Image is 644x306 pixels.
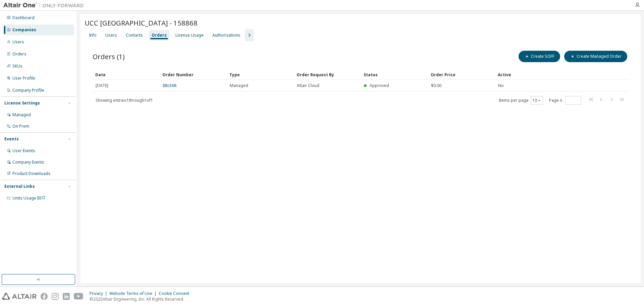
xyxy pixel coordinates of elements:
[297,83,319,88] span: Altair Cloud
[431,69,492,80] div: Order Price
[95,69,157,80] div: Date
[12,27,36,33] div: Companies
[499,96,543,105] span: Items per page
[96,97,153,103] span: Showing entries 1 through 1 of 1
[498,83,504,88] span: No
[364,69,425,80] div: Status
[12,63,22,69] div: SKUs
[4,100,40,106] div: License Settings
[105,33,117,38] div: Users
[85,18,198,28] span: UCC [GEOGRAPHIC_DATA] - 158868
[163,83,176,88] a: 88c568
[93,52,125,61] span: Orders (1)
[229,69,291,80] div: Type
[212,33,240,38] div: Authorizations
[152,33,167,38] div: Orders
[12,160,44,165] div: Company Events
[370,83,389,88] span: Approved
[52,293,59,300] img: instagram.svg
[162,69,224,80] div: Order Number
[12,171,51,176] div: Product Downloads
[12,51,26,57] div: Orders
[12,15,35,20] div: Dashboard
[4,136,19,142] div: Events
[12,195,45,201] span: Units Usage BI
[2,293,37,300] img: altair_logo.svg
[90,291,109,296] div: Privacy
[159,291,193,296] div: Cookie Consent
[175,33,204,38] div: License Usage
[297,69,358,80] div: Order Request By
[498,69,588,80] div: Active
[63,293,70,300] img: linkedin.svg
[564,51,627,62] button: Create Managed Order
[519,51,560,62] button: Create SOFF
[12,124,29,129] div: On Prem
[12,112,31,118] div: Managed
[74,293,84,300] img: youtube.svg
[431,83,441,88] span: $0.00
[12,39,24,45] div: Users
[532,98,541,103] button: 10
[109,291,159,296] div: Website Terms of Use
[12,148,35,154] div: User Events
[12,76,35,81] div: User Profile
[12,88,44,93] div: Company Profile
[4,184,35,189] div: External Links
[96,83,108,88] span: [DATE]
[230,83,248,88] span: Managed
[3,2,87,9] img: Altair One
[89,33,97,38] div: Info
[549,96,581,105] span: Page n.
[41,293,48,300] img: facebook.svg
[90,296,193,302] p: © 2025 Altair Engineering, Inc. All Rights Reserved.
[126,33,143,38] div: Contacts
